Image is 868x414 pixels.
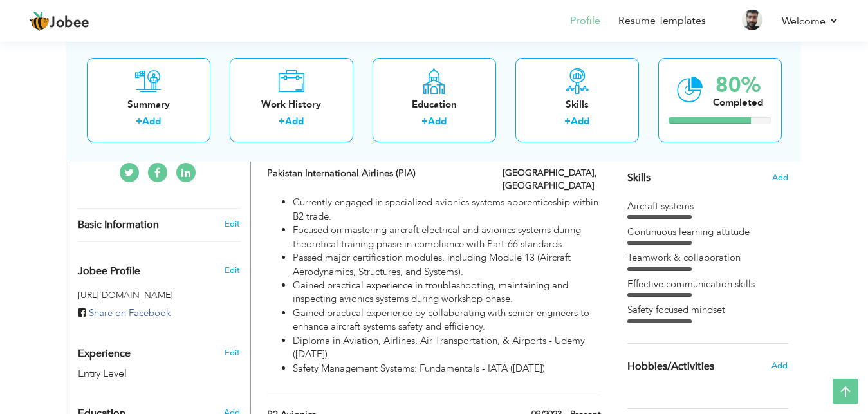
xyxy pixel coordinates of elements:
div: Aircraft systems [627,200,788,213]
li: Safety Management Systems: Fundamentals - IATA ([DATE]) [293,362,600,375]
a: Jobee [29,11,89,32]
span: Share on Facebook [89,306,171,319]
a: Edit [225,218,240,230]
div: Effective communication skills [627,278,788,291]
div: Enhance your career by creating a custom URL for your Jobee public profile. [68,252,250,284]
span: Basic Information [78,220,159,231]
h5: [URL][DOMAIN_NAME] [78,290,241,300]
img: jobee.io [29,11,50,32]
a: Profile [570,14,600,28]
div: Completed [713,96,763,109]
a: Resume Templates [618,14,706,28]
label: + [564,115,571,129]
div: Teamwork & collaboration [627,251,788,265]
div: Skills [526,98,629,111]
li: Currently engaged in specialized avionics systems apprenticeship within B2 trade. [293,196,600,223]
a: Add [142,115,161,128]
span: Jobee Profile [78,266,140,278]
img: Profile Img [742,10,762,30]
div: Safety focused mindset [627,303,788,317]
label: [GEOGRAPHIC_DATA], [GEOGRAPHIC_DATA] [503,167,601,193]
label: + [421,115,428,129]
a: Add [285,115,304,128]
li: Focused on mastering aircraft electrical and avionics systems during theoretical training phase i... [293,223,600,251]
span: Experience [78,348,131,360]
li: Gained practical experience in troubleshooting, maintaining and inspecting avionics systems durin... [293,279,600,306]
span: Jobee [50,16,89,30]
a: Add [571,115,589,128]
div: Entry Level [78,366,210,381]
a: Welcome [782,14,839,29]
div: Summary [97,98,200,111]
div: 80% [713,75,763,96]
label: + [136,115,142,129]
a: Add [428,115,447,128]
label: Pakistan International Airlines (PIA) [267,167,483,180]
span: Add [771,360,788,372]
li: Passed major certification modules, including Module 13 (Aircraft Aerodynamics, Structures, and S... [293,251,600,279]
div: Education [383,98,486,111]
div: Continuous learning attitude [627,225,788,239]
span: Hobbies/Activities [627,361,714,373]
span: Edit [225,265,240,276]
span: Skills [627,171,651,185]
div: Work History [240,98,343,111]
label: + [279,115,285,129]
li: Gained practical experience by collaborating with senior engineers to enhance aircraft systems sa... [293,306,600,334]
a: Edit [225,347,240,359]
div: Share some of your professional and personal interests. [618,344,798,389]
span: Add [772,172,788,184]
li: Diploma in Aviation, Airlines, Air Transportation, & Airports - Udemy ([DATE]) [293,334,600,362]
